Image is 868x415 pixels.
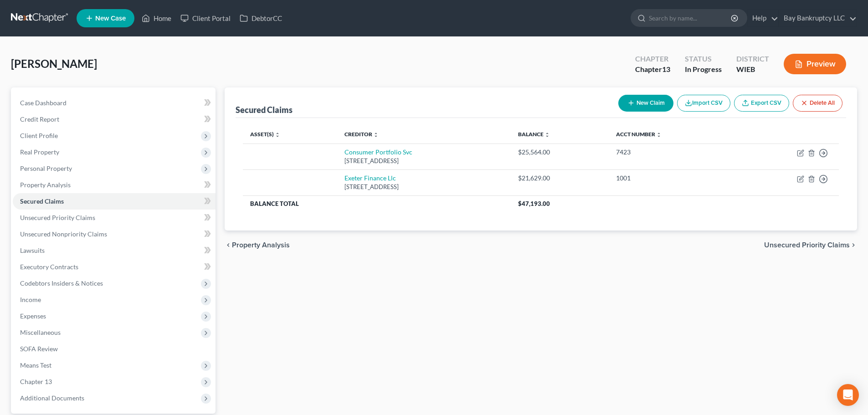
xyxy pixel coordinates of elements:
[736,54,769,64] div: District
[20,148,59,156] span: Real Property
[20,181,71,189] span: Property Analysis
[225,241,232,249] i: chevron_left
[13,341,216,357] a: SOFA Review
[544,132,550,138] i: unfold_more
[225,241,290,249] button: chevron_left Property Analysis
[662,65,670,73] span: 13
[137,10,176,26] a: Home
[13,242,216,259] a: Lawsuits
[344,174,396,182] a: Exeter Finance Llc
[784,54,846,74] button: Preview
[635,54,670,64] div: Chapter
[344,157,503,165] div: [STREET_ADDRESS]
[764,241,857,249] button: Unsecured Priority Claims chevron_right
[13,210,216,226] a: Unsecured Priority Claims
[518,200,550,207] span: $47,193.00
[837,384,859,406] div: Open Intercom Messenger
[20,312,46,320] span: Expenses
[793,95,842,112] button: Delete All
[13,111,216,128] a: Credit Report
[779,10,857,26] a: Bay Bankruptcy LLC
[11,57,97,70] span: [PERSON_NAME]
[235,10,287,26] a: DebtorCC
[20,230,107,238] span: Unsecured Nonpriority Claims
[518,174,601,183] div: $21,629.00
[616,148,728,157] div: 7423
[236,104,293,115] div: Secured Claims
[518,131,550,138] a: Balance unfold_more
[13,177,216,193] a: Property Analysis
[748,10,778,26] a: Help
[20,394,84,402] span: Additional Documents
[685,64,722,75] div: In Progress
[20,115,59,123] span: Credit Report
[95,15,126,22] span: New Case
[176,10,235,26] a: Client Portal
[13,259,216,275] a: Executory Contracts
[344,131,379,138] a: Creditor unfold_more
[250,131,280,138] a: Asset(s) unfold_more
[736,64,769,75] div: WIEB
[20,279,103,287] span: Codebtors Insiders & Notices
[616,174,728,183] div: 1001
[20,328,61,336] span: Miscellaneous
[685,54,722,64] div: Status
[734,95,789,112] a: Export CSV
[20,296,41,303] span: Income
[764,241,850,249] span: Unsecured Priority Claims
[649,10,732,26] input: Search by name...
[243,195,511,212] th: Balance Total
[20,361,51,369] span: Means Test
[850,241,857,249] i: chevron_right
[344,183,503,191] div: [STREET_ADDRESS]
[20,378,52,385] span: Chapter 13
[656,132,662,138] i: unfold_more
[20,132,58,139] span: Client Profile
[20,246,45,254] span: Lawsuits
[373,132,379,138] i: unfold_more
[344,148,412,156] a: Consumer Portfolio Svc
[20,164,72,172] span: Personal Property
[13,193,216,210] a: Secured Claims
[20,214,95,221] span: Unsecured Priority Claims
[20,197,64,205] span: Secured Claims
[13,95,216,111] a: Case Dashboard
[635,64,670,75] div: Chapter
[20,99,67,107] span: Case Dashboard
[616,131,662,138] a: Acct Number unfold_more
[20,263,78,271] span: Executory Contracts
[275,132,280,138] i: unfold_more
[518,148,601,157] div: $25,564.00
[232,241,290,249] span: Property Analysis
[618,95,673,112] button: New Claim
[20,345,58,353] span: SOFA Review
[677,95,730,112] button: Import CSV
[13,226,216,242] a: Unsecured Nonpriority Claims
